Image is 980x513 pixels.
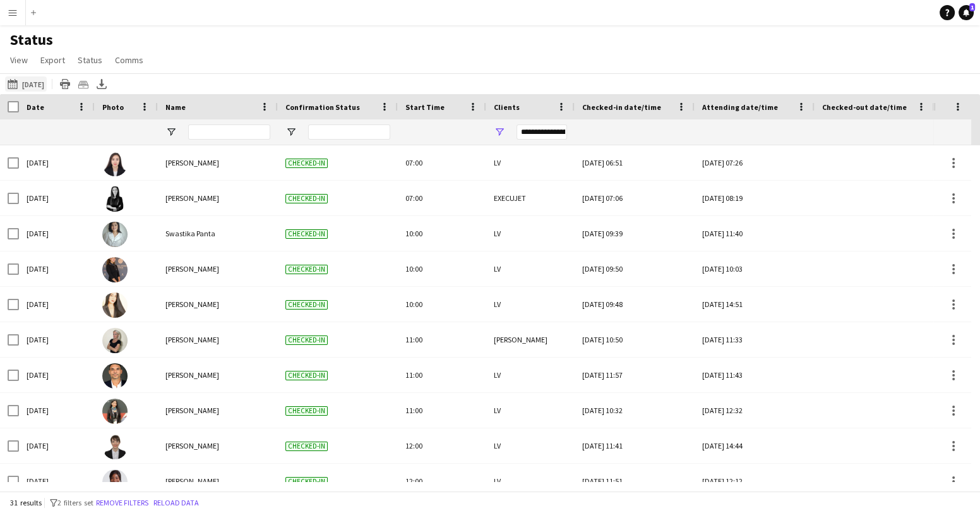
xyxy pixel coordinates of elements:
div: 10:00 [398,216,486,251]
div: [DATE] 11:43 [702,358,807,392]
img: Marwa Abdelaali [102,257,128,282]
div: 10:00 [398,251,486,286]
div: [DATE] 11:40 [702,216,807,251]
div: LV [486,464,575,498]
div: 10:00 [398,287,486,322]
img: Kateryna Varava [102,434,128,459]
div: LV [486,145,575,180]
div: 07:00 [398,145,486,180]
span: [PERSON_NAME] [165,335,219,344]
span: 1 [969,3,975,11]
span: Export [40,54,65,66]
span: Name [165,102,186,112]
span: Checked-in [285,477,328,486]
span: Clients [494,102,520,112]
img: Nana Oricha [102,469,128,495]
div: [DATE] 10:32 [582,393,687,428]
span: [PERSON_NAME] [165,441,219,450]
app-action-btn: Crew files as ZIP [76,76,91,92]
button: Open Filter Menu [494,126,505,138]
span: 2 filters set [57,498,93,507]
div: 11:00 [398,393,486,428]
div: [DATE] [19,322,95,357]
div: [DATE] 14:51 [702,287,807,322]
button: Reload data [151,496,201,510]
div: LV [486,216,575,251]
div: [DATE] 12:32 [702,393,807,428]
a: Status [73,52,107,68]
div: 12:00 [398,464,486,498]
span: Swastika Panta [165,229,215,238]
a: View [5,52,33,68]
div: [DATE] 06:51 [582,145,687,180]
span: Confirmation Status [285,102,360,112]
span: [PERSON_NAME] [165,476,219,486]
span: Date [27,102,44,112]
span: [PERSON_NAME] [165,193,219,203]
span: Checked-in [285,371,328,380]
span: Checked-in [285,229,328,239]
input: Name Filter Input [188,124,270,140]
button: Open Filter Menu [285,126,297,138]
span: Status [78,54,102,66]
a: Comms [110,52,148,68]
app-action-btn: Export XLSX [94,76,109,92]
button: [DATE] [5,76,47,92]
span: Start Time [405,102,445,112]
div: [DATE] [19,428,95,463]
img: Fadi Makki [102,363,128,389]
div: LV [486,251,575,286]
div: EXECUJET [486,181,575,215]
div: [DATE] 11:33 [702,322,807,357]
div: [DATE] [19,287,95,322]
span: [PERSON_NAME] [165,264,219,274]
div: [DATE] 09:48 [582,287,687,322]
div: [DATE] 09:50 [582,251,687,286]
a: 1 [959,5,974,20]
div: [DATE] [19,145,95,180]
div: [DATE] [19,464,95,498]
button: Remove filters [93,496,151,510]
div: [DATE] 07:26 [702,145,807,180]
div: [DATE] 12:12 [702,464,807,498]
span: Comms [115,54,143,66]
span: Checked-in [285,159,328,168]
div: LV [486,358,575,392]
span: Photo [102,102,124,112]
div: [DATE] 07:06 [582,181,687,215]
div: [DATE] 11:51 [582,464,687,498]
div: [DATE] [19,181,95,215]
span: [PERSON_NAME] [165,406,219,415]
span: Attending date/time [702,102,778,112]
div: LV [486,393,575,428]
div: [DATE] 11:41 [582,428,687,463]
span: View [10,54,28,66]
span: Checked-in date/time [582,102,661,112]
img: Yana Permyakova [102,328,128,353]
span: Checked-in [285,300,328,310]
app-action-btn: Print [57,76,73,92]
div: LV [486,428,575,463]
span: [PERSON_NAME] [165,299,219,309]
div: [DATE] [19,358,95,392]
div: [DATE] 10:03 [702,251,807,286]
div: [DATE] 09:39 [582,216,687,251]
img: Samar Mounzer [102,186,128,212]
div: 12:00 [398,428,486,463]
div: [DATE] [19,216,95,251]
input: Confirmation Status Filter Input [308,124,390,140]
span: Checked-in [285,265,328,274]
div: [PERSON_NAME] [486,322,575,357]
span: Checked-in [285,406,328,416]
span: Checked-out date/time [822,102,907,112]
div: 11:00 [398,322,486,357]
div: [DATE] 10:50 [582,322,687,357]
div: [DATE] 11:57 [582,358,687,392]
div: 07:00 [398,181,486,215]
div: [DATE] [19,393,95,428]
img: Kai Deng [102,151,128,176]
a: Export [35,52,70,68]
span: [PERSON_NAME] [165,370,219,380]
button: Open Filter Menu [165,126,177,138]
span: Checked-in [285,194,328,203]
